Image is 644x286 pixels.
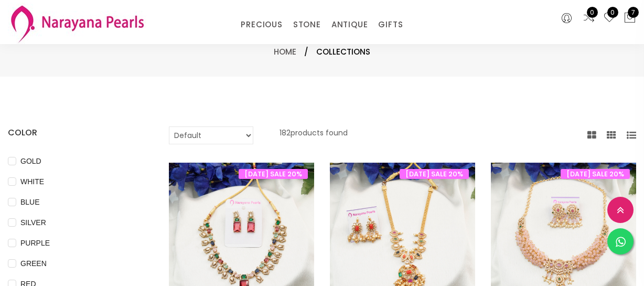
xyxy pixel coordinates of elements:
[587,7,598,18] span: 0
[603,12,616,25] a: 0
[16,176,48,187] span: WHITE
[16,258,51,269] span: GREEN
[16,237,54,249] span: PURPLE
[624,12,636,25] button: 7
[293,17,321,33] a: STONE
[628,7,639,18] span: 7
[274,46,296,57] a: Home
[561,169,630,179] span: [DATE] SALE 20%
[316,46,370,58] span: Collections
[8,126,137,139] h4: COLOR
[304,46,308,58] span: /
[241,17,282,33] a: PRECIOUS
[378,17,403,33] a: GIFTS
[331,17,368,33] a: ANTIQUE
[400,169,469,179] span: [DATE] SALE 20%
[583,12,595,25] a: 0
[280,126,348,144] p: 182 products found
[607,7,618,18] span: 0
[16,155,46,167] span: GOLD
[16,217,50,228] span: SILVER
[16,196,44,208] span: BLUE
[239,169,308,179] span: [DATE] SALE 20%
